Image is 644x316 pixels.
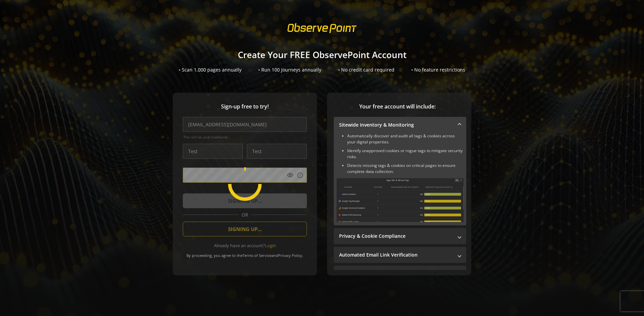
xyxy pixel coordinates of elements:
div: • No credit card required [338,66,394,73]
mat-panel-title: Automated Email Link Verification [339,252,453,258]
a: Privacy Policy [278,253,302,258]
span: Sign-up free to try! [183,103,307,110]
mat-expansion-panel-header: Automated Email Link Verification [334,247,466,263]
mat-expansion-panel-header: Privacy & Cookie Compliance [334,228,466,244]
img: Sitewide Inventory & Monitoring [336,178,464,222]
div: • No feature restrictions [411,66,465,73]
div: • Run 100 Journeys annually [258,66,321,73]
mat-panel-title: Privacy & Cookie Compliance [339,233,453,239]
li: Detects missing tags & cookies on critical pages to ensure complete data collection. [347,163,464,175]
a: Terms of Service [243,253,271,258]
mat-expansion-panel-header: Performance Monitoring with Web Vitals [334,266,466,282]
mat-panel-title: Sitewide Inventory & Monitoring [339,122,453,128]
mat-expansion-panel-header: Sitewide Inventory & Monitoring [334,117,466,133]
div: Sitewide Inventory & Monitoring [334,133,466,225]
li: Automatically discover and audit all tags & cookies across your digital properties. [347,133,464,145]
div: By proceeding, you agree to the and . [183,249,307,258]
li: Identify unapproved cookies or rogue tags to mitigate security risks. [347,148,464,160]
div: • Scan 1,000 pages annually [179,66,241,73]
span: Your free account will include: [334,103,461,110]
